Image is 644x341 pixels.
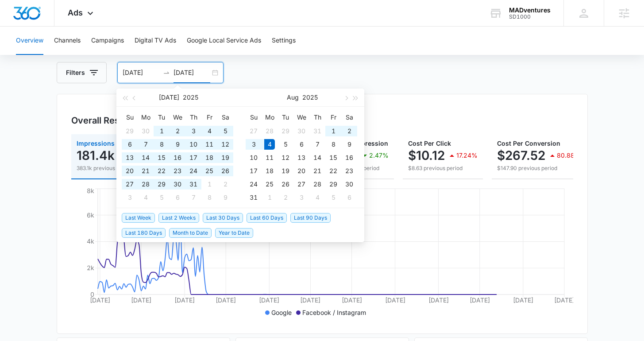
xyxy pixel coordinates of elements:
span: Cost Per Click [408,139,451,147]
td: 2025-07-21 [138,164,154,178]
p: 17.24% [456,152,478,159]
td: 2025-07-29 [278,124,293,138]
span: Last Week [122,213,155,223]
div: 22 [156,166,167,176]
div: 7 [188,192,199,203]
th: Mo [138,110,154,124]
div: account name [509,7,551,14]
button: Settings [272,27,296,55]
td: 2025-07-23 [170,164,185,178]
td: 2025-09-01 [262,191,278,204]
td: 2025-08-05 [154,191,170,204]
div: 14 [312,152,323,163]
div: 20 [124,166,135,176]
td: 2025-07-07 [138,138,154,151]
tspan: [DATE] [131,296,151,304]
div: 1 [204,179,215,190]
div: 11 [204,139,215,150]
td: 2025-08-15 [325,151,341,164]
p: $10.12 [408,148,445,163]
button: [DATE] [159,89,179,106]
span: Last 60 Days [247,213,287,223]
td: 2025-07-19 [217,151,233,164]
tspan: [DATE] [385,296,405,304]
div: 1 [156,126,167,136]
td: 2025-08-03 [122,191,138,204]
div: 31 [312,126,323,136]
td: 2025-08-31 [246,191,262,204]
div: 17 [188,152,199,163]
td: 2025-07-04 [201,124,217,138]
div: 27 [296,179,307,190]
div: 10 [248,152,259,163]
tspan: [DATE] [300,296,320,304]
th: Tu [278,110,293,124]
button: Digital TV Ads [135,27,176,55]
div: 29 [328,179,339,190]
div: 11 [264,152,275,163]
span: Last 90 Days [290,213,331,223]
p: 181.4k [77,148,115,163]
div: 5 [220,126,231,136]
td: 2025-08-09 [341,138,357,151]
div: 24 [188,166,199,176]
tspan: [DATE] [174,296,195,304]
div: 4 [140,192,151,203]
div: 9 [220,192,231,203]
div: 10 [188,139,199,150]
td: 2025-07-16 [170,151,185,164]
td: 2025-08-22 [325,164,341,178]
td: 2025-07-02 [170,124,185,138]
div: 2 [172,126,183,136]
span: to [163,69,170,76]
th: Fr [201,110,217,124]
td: 2025-08-27 [293,178,309,191]
div: 18 [204,152,215,163]
td: 2025-08-26 [278,178,293,191]
tspan: [DATE] [89,296,110,304]
tspan: [DATE] [428,296,448,304]
th: We [170,110,185,124]
p: 383.1k previous period [77,164,150,172]
span: Last 180 Days [122,228,166,238]
div: 28 [140,179,151,190]
div: 15 [328,152,339,163]
td: 2025-07-13 [122,151,138,164]
button: Campaigns [91,27,124,55]
div: 24 [248,179,259,190]
td: 2025-08-06 [293,138,309,151]
div: 20 [296,166,307,176]
div: 18 [264,166,275,176]
div: 6 [296,139,307,150]
td: 2025-07-22 [154,164,170,178]
td: 2025-09-02 [278,191,293,204]
div: 16 [344,152,355,163]
td: 2025-08-20 [293,164,309,178]
td: 2025-08-04 [138,191,154,204]
td: 2025-08-24 [246,178,262,191]
td: 2025-08-28 [309,178,325,191]
td: 2025-08-01 [325,124,341,138]
td: 2025-07-29 [154,178,170,191]
th: Sa [341,110,357,124]
td: 2025-08-03 [246,138,262,151]
td: 2025-08-14 [309,151,325,164]
td: 2025-08-02 [341,124,357,138]
div: 13 [124,152,135,163]
div: 19 [220,152,231,163]
th: Su [246,110,262,124]
td: 2025-07-01 [154,124,170,138]
div: 3 [248,139,259,150]
div: 9 [172,139,183,150]
tspan: [DATE] [469,296,490,304]
div: 26 [280,179,291,190]
td: 2025-08-16 [341,151,357,164]
td: 2025-07-26 [217,164,233,178]
div: 3 [296,192,307,203]
div: 8 [204,192,215,203]
tspan: 8k [87,187,94,194]
div: 5 [328,192,339,203]
th: Th [309,110,325,124]
div: 2 [280,192,291,203]
div: 23 [344,166,355,176]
